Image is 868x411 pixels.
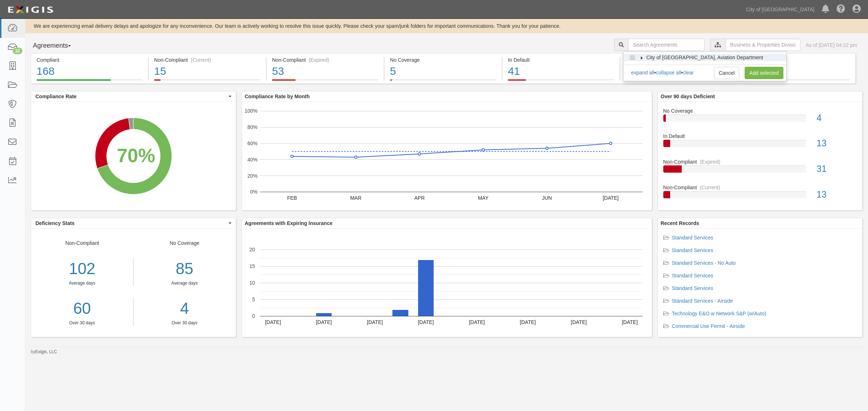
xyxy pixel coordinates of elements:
text: JUN [542,195,552,201]
text: [DATE] [265,319,281,325]
a: Commercial Use Permit - Airside [672,323,745,329]
a: Pending Review6 [739,79,856,85]
div: (Expired) [309,56,329,64]
div: 168 [37,64,142,79]
a: Standard Services [672,247,713,253]
a: Non-Compliant(Expired)31 [663,158,857,184]
div: Over 30 days [139,320,230,326]
text: 100% [244,108,258,114]
a: Standard Services [672,235,713,241]
div: 13 [811,188,862,201]
b: Recent Records [661,220,699,226]
a: Compliant168 [31,79,148,85]
div: 102 [31,258,133,280]
button: Compliance Rate [31,91,236,101]
a: City of [GEOGRAPHIC_DATA] [743,2,818,17]
text: 10 [249,280,255,286]
text: APR [414,195,425,201]
div: No Coverage [658,107,863,114]
span: Deficiency Stats [35,220,227,227]
div: (Current) [191,56,211,64]
input: Search Agreements [628,39,705,51]
div: 5 [390,64,496,79]
a: expand all [631,70,654,75]
svg: A chart. [242,229,652,337]
b: Over 90 days Deficient [661,94,715,99]
div: 6 [744,64,850,79]
a: In Default13 [663,133,857,158]
div: (Expired) [700,158,720,165]
div: As of [DATE] 04:22 pm [806,42,857,49]
text: MAY [478,195,489,201]
text: [DATE] [520,319,536,325]
div: Non-Compliant (Current) [154,56,260,64]
a: Add selected [745,67,783,79]
i: Help Center - Complianz [837,5,845,14]
div: We are experiencing email delivery delays and apologize for any inconvenience. Our team is active... [25,22,868,30]
a: Standard Services [672,285,713,291]
text: 15 [249,263,255,269]
a: Standard Services - Airside [672,298,733,304]
a: 60 [31,297,133,320]
div: A chart. [242,102,652,210]
b: Compliance Rate by Month [245,94,310,99]
svg: A chart. [31,102,235,210]
a: Exigis, LLC [35,349,57,354]
text: [DATE] [418,319,434,325]
a: Expiring Insurance21 [620,79,737,85]
div: Non-Compliant [658,184,863,191]
text: 20% [247,173,257,178]
div: 4 [811,112,862,125]
a: Non-Compliant(Expired)53 [267,79,384,85]
a: 4 [139,297,230,320]
div: • • [631,69,694,76]
div: 12 [13,48,22,54]
span: Compliance Rate [35,93,227,100]
a: collapse all [656,70,681,75]
text: MAR [350,195,361,201]
b: Agreements with Expiring Insurance [245,220,333,226]
input: Business & Properties Division [726,39,800,51]
a: Standard Services [672,273,713,278]
text: [DATE] [367,319,383,325]
a: Non-Compliant(Current)13 [663,184,857,204]
text: FEB [287,195,297,201]
div: Non-Compliant (Expired) [272,56,378,64]
a: Technology E&O w Network S&P (w/Auto) [672,311,766,316]
text: 20 [249,247,255,252]
text: 40% [247,157,257,163]
div: 13 [811,137,862,150]
a: Non-Compliant(Current)15 [149,79,266,85]
img: logo-5460c22ac91f19d4615b14bd174203de0afe785f0fc80cf4dbbc73dc1793850b.png [5,3,55,16]
div: Pending Review [744,56,850,64]
text: [DATE] [571,319,587,325]
text: [DATE] [469,319,485,325]
text: 80% [247,124,257,130]
a: In Default41 [502,79,620,85]
div: 15 [154,64,260,79]
text: 0 [252,313,255,319]
button: Agreements [31,39,85,53]
text: [DATE] [603,195,618,201]
div: In Default [658,133,863,140]
small: by [31,349,57,355]
div: 85 [139,258,230,280]
div: Over 30 days [31,320,133,326]
text: [DATE] [622,319,638,325]
div: 70% [117,142,155,169]
div: 53 [272,64,378,79]
text: 0% [250,189,257,195]
div: In Default [508,56,614,64]
div: Average days [31,280,133,286]
div: No Coverage [133,239,236,326]
a: No Coverage4 [663,107,857,133]
div: Average days [139,280,230,286]
div: 41 [508,64,614,79]
a: clear [683,70,694,75]
div: No Coverage [390,56,496,64]
div: Compliant [37,56,142,64]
